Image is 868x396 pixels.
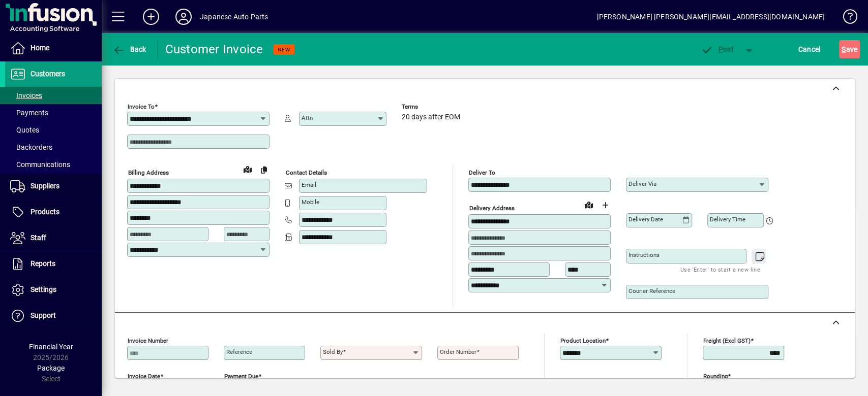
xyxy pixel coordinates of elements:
span: Backorders [10,143,52,151]
span: ave [842,41,857,57]
div: Customer Invoice [165,41,263,57]
mat-label: Payment due [224,373,258,380]
span: Payments [10,109,48,117]
a: Communications [5,156,102,173]
app-page-header-button: Back [102,40,158,58]
a: Settings [5,277,102,303]
span: Staff [31,234,46,242]
span: 20 days after EOM [402,113,460,121]
span: S [842,45,846,53]
span: Reports [31,259,55,268]
span: Terms [402,104,463,110]
a: Backorders [5,139,102,156]
mat-label: Sold by [323,348,343,355]
mat-label: Rounding [703,373,728,380]
a: Quotes [5,121,102,139]
mat-label: Mobile [302,199,319,206]
button: Cancel [796,40,823,58]
span: Quotes [10,126,39,134]
a: Invoices [5,87,102,104]
span: Invoices [10,91,42,100]
span: Products [31,208,59,216]
a: Payments [5,104,102,121]
span: NEW [278,46,290,53]
a: Knowledge Base [835,2,855,35]
button: Add [135,8,167,26]
a: Products [5,200,102,225]
span: Suppliers [31,182,59,190]
button: Save [839,40,860,58]
a: View on map [240,161,256,177]
mat-hint: Use 'Enter' to start a new line [680,263,760,275]
span: Financial Year [29,343,73,351]
mat-label: Attn [302,114,313,121]
button: Copy to Delivery address [256,161,272,178]
span: Cancel [798,41,821,57]
mat-label: Courier Reference [628,287,675,294]
div: Japanese Auto Parts [200,9,268,25]
mat-label: Invoice number [128,337,168,344]
mat-label: Email [302,181,316,188]
mat-label: Order number [440,348,476,355]
mat-label: Instructions [628,251,660,258]
a: Support [5,303,102,328]
mat-label: Invoice To [128,103,155,110]
mat-label: Product location [560,337,606,344]
a: Home [5,36,102,61]
button: Profile [167,8,200,26]
span: ost [701,45,734,53]
span: Home [31,44,49,52]
mat-label: Delivery date [628,216,663,223]
span: Package [37,364,65,372]
mat-label: Deliver via [628,180,656,187]
a: Suppliers [5,174,102,199]
span: Support [31,311,56,319]
span: Settings [31,285,56,293]
span: P [719,45,723,53]
mat-label: Deliver To [469,169,495,176]
span: Communications [10,160,70,169]
button: Post [696,40,739,58]
a: Reports [5,251,102,277]
mat-label: Delivery time [710,216,745,223]
a: View on map [581,196,597,213]
mat-label: Reference [226,348,252,355]
span: Customers [31,70,65,78]
a: Staff [5,225,102,251]
button: Choose address [597,197,613,213]
mat-label: Invoice date [128,373,160,380]
mat-label: Freight (excl GST) [703,337,751,344]
span: Back [112,45,146,53]
button: Back [110,40,149,58]
div: [PERSON_NAME] [PERSON_NAME][EMAIL_ADDRESS][DOMAIN_NAME] [596,9,825,25]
